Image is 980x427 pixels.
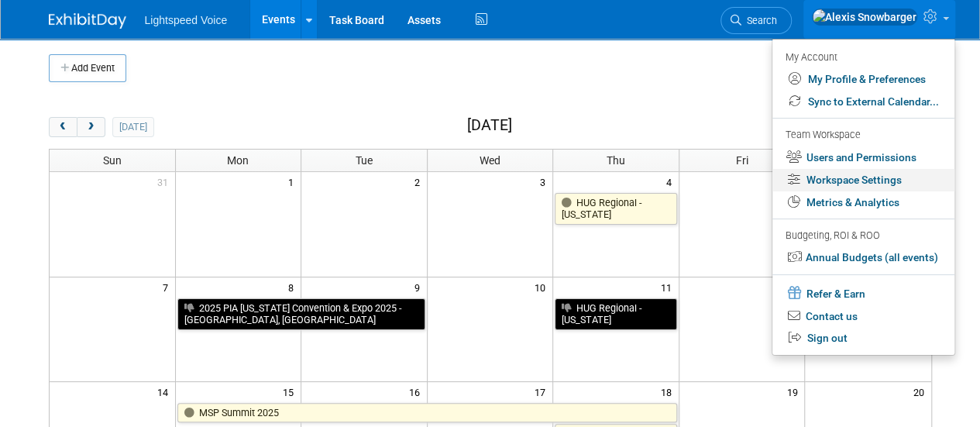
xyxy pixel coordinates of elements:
span: Fri [736,154,748,167]
span: 19 [785,382,804,401]
a: My Profile & Preferences [772,68,954,91]
span: Wed [480,154,500,167]
span: 20 [912,382,931,401]
a: Search [720,7,792,34]
span: 31 [156,172,175,191]
a: Workspace Settings [772,169,954,191]
a: Contact us [772,305,954,328]
a: MSP Summit 2025 [177,403,677,423]
span: Tue [356,154,373,167]
span: 2 [413,172,427,191]
a: HUG Regional - [US_STATE] [555,193,677,225]
a: Refer & Earn [772,281,954,305]
a: Sync to External Calendar... [772,91,954,113]
button: next [77,117,105,137]
span: 11 [659,277,679,297]
div: Budgeting, ROI & ROO [786,228,939,244]
span: Sun [103,154,122,167]
a: Annual Budgets (all events) [772,246,954,269]
span: 7 [161,277,175,297]
a: Users and Permissions [772,146,954,169]
div: Team Workspace [786,127,939,144]
a: Metrics & Analytics [772,191,954,214]
span: 9 [413,277,427,297]
img: ExhibitDay [49,13,126,29]
span: 1 [287,172,301,191]
h2: [DATE] [466,117,511,134]
button: Add Event [49,54,126,82]
span: Search [741,15,777,26]
span: 17 [533,382,552,401]
span: Thu [607,154,625,167]
span: 14 [156,382,175,401]
span: 10 [533,277,552,297]
span: 8 [287,277,301,297]
button: [DATE] [112,117,153,137]
span: 3 [538,172,552,191]
a: HUG Regional - [US_STATE] [555,298,677,330]
span: 18 [659,382,679,401]
a: Sign out [772,327,954,350]
span: 4 [665,172,679,191]
img: Alexis Snowbarger [812,9,917,26]
span: 16 [407,382,427,401]
button: prev [49,117,77,137]
a: 2025 PIA [US_STATE] Convention & Expo 2025 - [GEOGRAPHIC_DATA], [GEOGRAPHIC_DATA] [177,298,425,330]
div: My Account [786,47,939,66]
span: 15 [281,382,301,401]
span: Mon [227,154,249,167]
span: Lightspeed Voice [145,14,228,26]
